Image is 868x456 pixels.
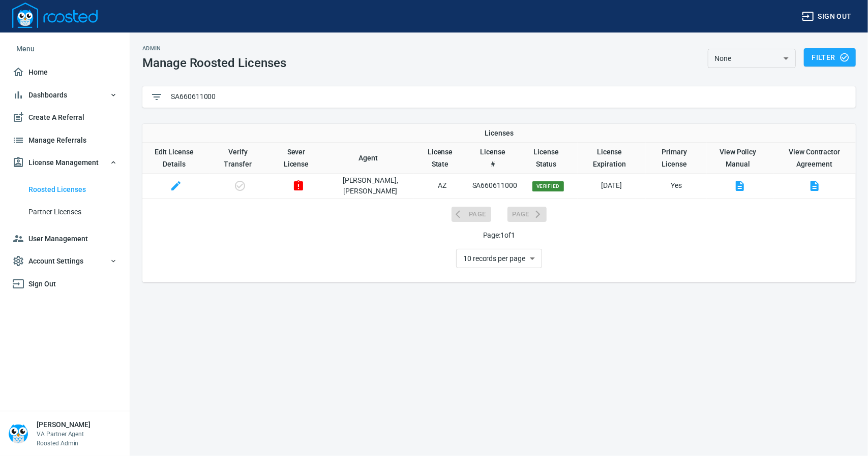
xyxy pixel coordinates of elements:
p: VA Partner Agent [37,430,91,439]
p: Yes [646,180,707,191]
span: Filter [812,51,848,64]
h6: [PERSON_NAME] [37,419,91,430]
span: Account Settings [12,255,117,268]
th: Toggle SortBy [470,142,519,173]
h1: Manage Roosted Licenses [142,56,286,70]
th: Toggle SortBy [326,142,414,173]
p: [PERSON_NAME] , [PERSON_NAME] [326,175,414,197]
p: Page: 1 of 1 [142,230,856,241]
img: Logo [12,3,98,28]
img: Person [8,424,28,444]
a: Manage Referrals [8,129,122,152]
th: Toggle SortBy [578,142,646,173]
th: Edit License Details [142,142,210,173]
li: Menu [8,37,122,61]
a: Partner Licenses [8,201,122,223]
span: Roosted Licenses [28,183,117,196]
span: Verified [532,181,564,191]
button: Filter [804,48,856,67]
span: Home [12,66,117,79]
h2: Admin [142,45,286,52]
iframe: Chat [825,410,860,448]
th: Toggle SortBy [414,142,470,173]
button: Account Settings [8,250,122,273]
button: Sign out [798,7,856,26]
a: Sign Out [8,273,122,296]
th: Toggle SortBy [646,142,707,173]
a: User Management [8,227,122,250]
p: Roosted Admin [37,439,91,448]
span: Dashboards [12,89,117,102]
a: Roosted Licenses [8,178,122,201]
th: Licenses [142,124,856,143]
button: Dashboards [8,84,122,107]
button: License Management [8,151,122,174]
span: User Management [12,233,117,245]
input: Type to Filter [171,89,848,105]
th: Verify Transfer [210,142,270,173]
th: View Contractor Agreement [773,142,856,173]
p: AZ [414,180,470,191]
p: [DATE] [578,180,646,191]
span: License Management [12,156,117,169]
span: Sign out [802,10,852,23]
th: View Policy Manual [707,142,773,173]
a: Create A Referral [8,106,122,129]
th: Toggle SortBy [519,142,578,173]
p: SA660611000 [470,180,519,191]
a: Home [8,61,122,84]
span: Sign Out [12,278,117,290]
th: Sever License [270,142,327,173]
span: Manage Referrals [12,134,117,147]
span: Partner Licenses [28,206,117,218]
span: Create A Referral [12,111,117,124]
